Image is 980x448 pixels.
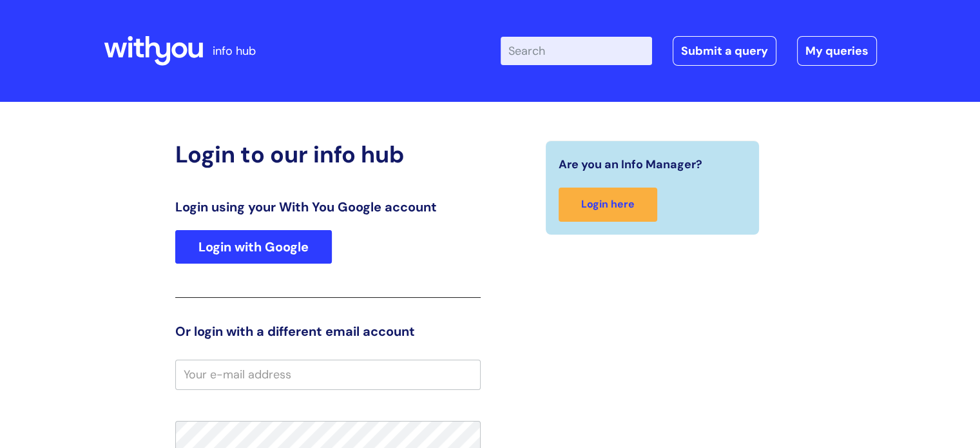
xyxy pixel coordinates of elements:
[175,324,481,339] h3: Or login with a different email account
[559,154,702,175] span: Are you an Info Manager?
[797,36,877,66] a: My queries
[175,230,332,264] a: Login with Google
[559,188,657,222] a: Login here
[175,360,481,389] input: Your e-mail address
[175,141,481,168] h2: Login to our info hub
[175,199,481,215] h3: Login using your With You Google account
[501,37,652,65] input: Search
[213,41,256,61] p: info hub
[673,36,776,66] a: Submit a query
